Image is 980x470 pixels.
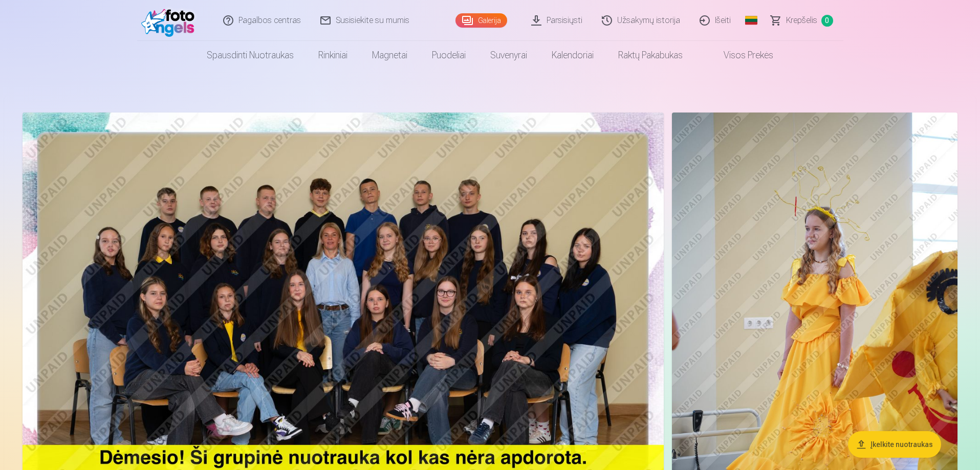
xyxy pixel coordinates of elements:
[455,13,507,28] a: Galerija
[848,431,941,458] button: Įkelkite nuotraukas
[821,15,833,27] span: 0
[606,41,695,70] a: Raktų pakabukas
[194,41,306,70] a: Spausdinti nuotraukas
[539,41,606,70] a: Kalendoriai
[360,41,420,70] a: Magnetai
[141,4,200,37] img: /fa2
[695,41,786,70] a: Visos prekės
[306,41,360,70] a: Rinkiniai
[420,41,478,70] a: Puodeliai
[786,14,817,27] span: Krepšelis
[478,41,539,70] a: Suvenyrai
